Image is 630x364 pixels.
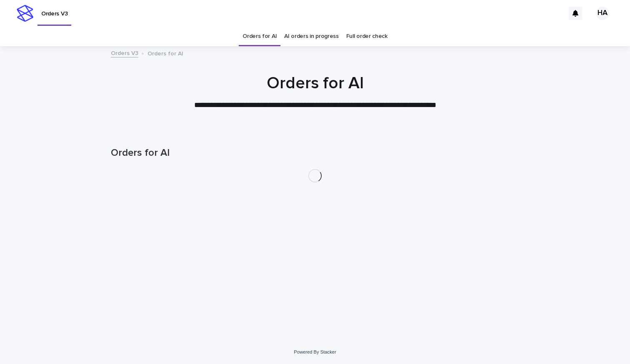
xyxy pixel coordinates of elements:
h1: Orders for AI [111,73,519,93]
a: Orders for AI [242,27,277,46]
p: Orders for AI [147,48,183,57]
a: Powered By Stacker [294,349,336,354]
a: AI orders in progress [284,27,339,46]
div: HA [596,7,609,20]
img: stacker-logo-s-only.png [17,5,33,22]
a: Full order check [346,27,387,46]
a: Orders V3 [111,48,138,57]
h1: Orders for AI [111,147,519,159]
